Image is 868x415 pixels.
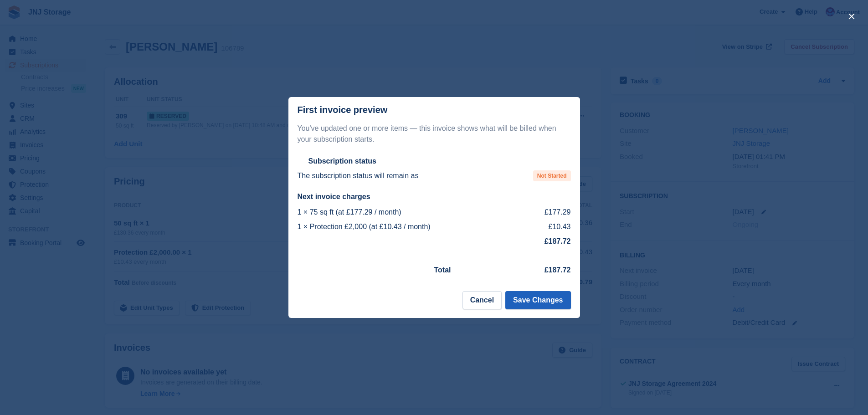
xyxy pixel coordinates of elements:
[525,205,570,220] td: £177.29
[298,123,571,145] p: You've updated one or more items — this invoice shows what will be billed when your subscription ...
[308,157,376,166] h2: Subscription status
[525,220,570,234] td: £10.43
[298,205,526,220] td: 1 × 75 sq ft (at £177.29 / month)
[505,291,570,309] button: Save Changes
[462,291,502,309] button: Cancel
[533,170,571,181] span: Not Started
[298,192,571,201] h2: Next invoice charges
[298,105,388,115] p: First invoice preview
[434,266,451,274] strong: Total
[544,266,571,274] strong: £187.72
[544,237,571,245] strong: £187.72
[844,9,859,24] button: close
[298,170,419,181] p: The subscription status will remain as
[298,220,526,234] td: 1 × Protection £2,000 (at £10.43 / month)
